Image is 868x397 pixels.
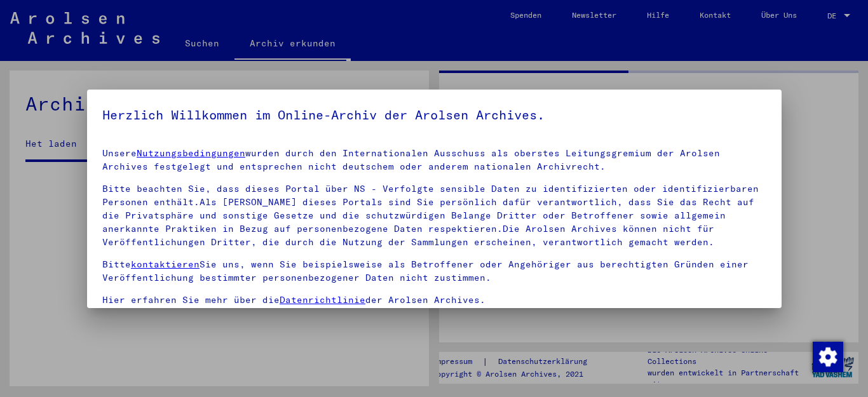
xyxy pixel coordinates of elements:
[812,341,843,372] div: Zustimmung ändern
[102,105,766,125] h5: Herzlich Willkommen im Online-Archiv der Arolsen Archives.
[102,147,766,173] p: Unsere wurden durch den Internationalen Ausschuss als oberstes Leitungsgremium der Arolsen Archiv...
[280,294,365,306] a: Datenrichtlinie
[102,258,766,285] p: Bitte Sie uns, wenn Sie beispielsweise als Betroffener oder Angehöriger aus berechtigten Gründen ...
[131,259,200,270] a: kontaktieren
[813,342,843,372] img: Zustimmung ändern
[102,293,766,307] p: Hier erfahren Sie mehr über die der Arolsen Archives.
[102,182,766,249] p: Bitte beachten Sie, dass dieses Portal über NS - Verfolgte sensible Daten zu identifizierten oder...
[137,147,245,159] a: Nutzungsbedingungen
